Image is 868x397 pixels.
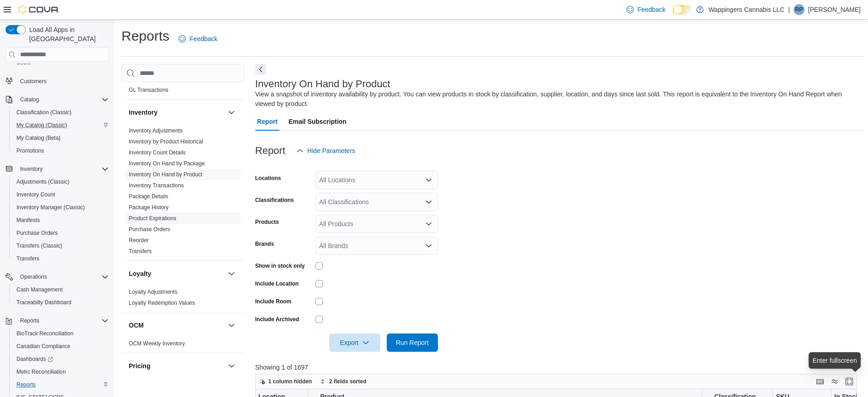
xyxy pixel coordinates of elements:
label: Brands [255,240,274,248]
span: My Catalog (Beta) [13,132,109,143]
a: Traceabilty Dashboard [13,297,75,308]
span: Traceabilty Dashboard [16,299,71,306]
button: Display options [829,376,840,387]
span: Customers [16,75,109,87]
span: Package History [129,204,168,211]
span: Inventory Adjustments [129,127,183,134]
a: Reorder [129,237,148,243]
a: My Catalog (Beta) [13,132,64,143]
label: Locations [255,175,281,182]
span: My Catalog (Classic) [16,122,67,129]
a: Inventory On Hand by Package [129,160,205,167]
span: Run Report [396,338,429,347]
img: Cova [18,5,59,14]
button: Inventory [2,163,112,175]
button: Adjustments (Classic) [9,175,112,188]
span: OCM Weekly Inventory [129,340,185,347]
span: Catalog [20,96,39,103]
span: Export [335,333,375,352]
span: Dashboards [13,354,109,365]
button: Reports [16,315,43,326]
label: Show in stock only [255,262,305,270]
button: Classification (Classic) [9,106,112,119]
span: RP [795,4,803,15]
span: Transfers (Classic) [16,242,62,249]
a: Loyalty Redemption Values [129,300,195,306]
span: Purchase Orders [129,226,170,233]
button: 2 fields sorted [316,376,370,387]
p: [PERSON_NAME] [808,4,861,15]
span: My Catalog (Beta) [16,134,61,142]
a: Dashboards [13,354,57,365]
span: Feedback [637,5,665,14]
button: Enter fullscreen [844,376,855,387]
a: BioTrack Reconciliation [13,328,77,339]
span: BioTrack Reconciliation [13,328,109,339]
button: Keyboard shortcuts [815,376,826,387]
button: Inventory [16,164,46,175]
span: Loyalty Adjustments [129,288,178,296]
a: Promotions [13,145,48,156]
span: Inventory Manager (Classic) [16,204,85,211]
button: Manifests [9,214,112,227]
label: Include Archived [255,316,299,323]
button: Metrc Reconciliation [9,365,112,378]
button: Operations [16,271,51,282]
h3: Inventory On Hand by Product [255,79,390,90]
span: Adjustments (Classic) [13,176,109,187]
span: Catalog [16,94,109,105]
label: Include Location [255,280,299,287]
button: Inventory [226,107,237,118]
button: OCM [226,320,237,331]
span: Inventory by Product Historical [129,138,203,145]
h3: OCM [129,321,144,330]
span: Cash Management [16,286,63,293]
a: Loyalty Adjustments [129,289,178,295]
a: Inventory On Hand by Product [129,171,202,178]
span: Purchase Orders [13,228,109,238]
a: Feedback [623,0,669,19]
button: BioTrack Reconciliation [9,327,112,340]
a: Inventory by Product Historical [129,138,203,145]
button: Open list of options [425,242,432,249]
span: Inventory Transactions [129,182,184,189]
a: Canadian Compliance [13,341,74,352]
div: Ripal Patel [794,4,805,15]
span: Inventory Count [16,191,55,198]
label: Classifications [255,196,294,204]
a: Inventory Count [13,189,59,200]
span: Traceabilty Dashboard [13,297,109,308]
span: BioTrack Reconciliation [16,330,74,337]
button: Open list of options [425,198,432,206]
span: Loyalty Redemption Values [129,299,195,307]
button: Transfers (Classic) [9,239,112,252]
button: Catalog [2,93,112,106]
span: Transfers [129,248,152,255]
span: Operations [16,271,109,282]
div: Enter fullscreen [812,356,857,365]
span: Reorder [129,237,148,244]
button: Inventory [129,108,224,117]
button: Hide Parameters [293,142,359,160]
a: Product Expirations [129,215,176,222]
a: Transfers [13,253,43,264]
span: Manifests [13,215,109,226]
div: OCM [121,338,244,353]
span: Report [257,112,278,131]
a: GL Transactions [129,87,168,93]
a: Metrc Reconciliation [13,366,69,377]
span: Reports [20,317,39,324]
span: Load All Apps in [GEOGRAPHIC_DATA] [26,25,109,43]
button: Pricing [129,361,224,371]
button: Export [329,333,380,352]
span: Canadian Compliance [16,343,70,350]
span: 1 column hidden [268,378,312,385]
button: My Catalog (Classic) [9,119,112,132]
span: Reports [16,315,109,326]
a: Inventory Adjustments [129,127,183,134]
span: Promotions [13,145,109,156]
span: Purchase Orders [16,229,58,237]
